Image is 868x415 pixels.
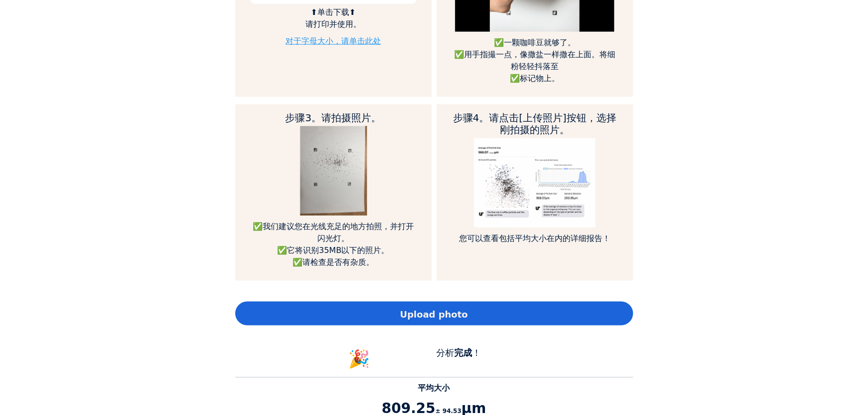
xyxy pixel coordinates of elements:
[385,346,534,373] div: 分析 ！
[474,138,595,228] img: guide
[349,349,371,369] span: 🎉
[455,348,473,358] b: 完成
[300,126,367,216] img: guide
[235,383,633,395] p: 平均大小
[452,37,618,84] p: ✅一颗咖啡豆就够了。 ✅用手指撮一点，像撒盐一样撒在上面。将细粉轻轻抖落至 ✅标记物上。
[400,308,468,321] span: Upload photo
[250,112,417,124] h2: 步骤3。请拍摄照片。
[436,408,462,415] span: ± 94.53
[452,112,618,136] h2: 步骤4。请点击[上传照片]按钮，选择刚拍摄的照片。
[250,221,417,268] p: ✅我们建议您在光线充足的地方拍照，并打开闪光灯。 ✅它将识别35MB以下的照片。 ✅请检查是否有杂质。
[286,36,381,46] a: 对于字母大小，请单击此处
[452,233,618,245] p: 您可以查看包括平均大小在内的详细报告！
[250,6,417,30] p: ⬆单击下载⬆ 请打印并使用。️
